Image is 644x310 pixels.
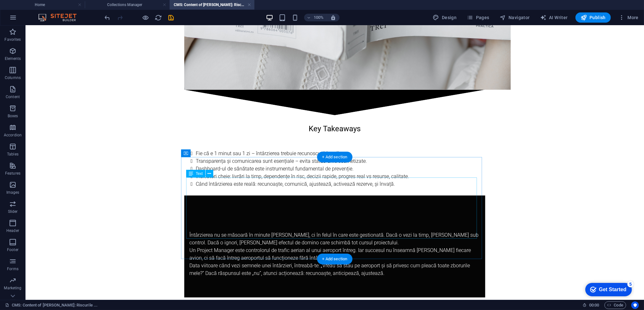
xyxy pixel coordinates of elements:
[467,14,489,21] span: Pages
[575,12,611,23] button: Publish
[7,266,18,271] p: Forms
[104,14,111,21] button: undo
[7,247,18,252] p: Footer
[500,14,530,21] span: Navigator
[581,14,606,21] span: Publish
[538,12,570,23] button: AI Writer
[37,14,84,21] img: Editor Logo
[314,14,324,21] h6: 100%
[4,285,21,291] p: Marketing
[631,301,639,309] button: Usercentrics
[317,152,353,162] div: + Add section
[604,301,626,309] button: Code
[5,301,98,309] a: Click to cancel selection. Double-click to open Pages
[582,301,599,309] h6: Session time
[4,133,22,138] p: Accordion
[167,14,175,21] button: save
[7,152,18,157] p: Tables
[5,56,21,61] p: Elements
[589,301,599,309] span: 00 00
[6,228,19,233] p: Header
[330,15,336,20] i: On resize automatically adjust zoom level to fit chosen device.
[616,12,641,23] button: More
[19,7,46,13] div: Get Started
[433,14,457,21] span: Design
[170,1,254,8] h4: CMS: Content of [PERSON_NAME]: Riscurile ...
[168,14,175,21] i: Save (Ctrl+S)
[430,12,459,23] button: Design
[8,113,18,119] p: Boxes
[5,75,21,80] p: Columns
[85,1,170,8] h4: Collections Manager
[430,12,459,23] div: Design (Ctrl+Alt+Y)
[540,14,568,21] span: AI Writer
[47,1,54,8] div: 5
[497,12,532,23] button: Navigator
[5,3,52,17] div: Get Started 5 items remaining, 0% complete
[607,301,623,309] span: Code
[155,14,162,21] button: reload
[196,172,203,176] span: Text
[304,14,327,21] button: 100%
[8,209,18,214] p: Slider
[594,303,595,307] span: :
[104,14,111,21] i: Undo: Change text (Ctrl+Z)
[4,37,21,42] p: Favorites
[6,190,19,195] p: Images
[6,94,20,99] p: Content
[142,14,150,21] button: Click here to leave preview mode and continue editing
[618,14,639,21] span: More
[464,12,492,23] button: Pages
[317,254,353,264] div: + Add section
[5,171,20,176] p: Features
[155,14,162,21] i: Reload page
